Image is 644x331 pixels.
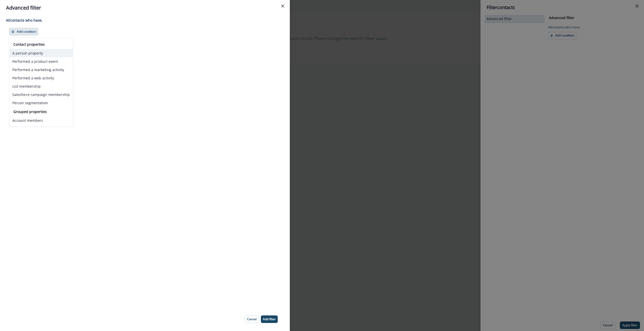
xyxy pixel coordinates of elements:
div: Advanced filter [6,4,284,12]
p: Add filter [263,317,276,321]
button: Salesforce campaign membership [9,90,73,99]
button: Account members [9,116,73,125]
button: Performed a marketing activity [9,66,73,74]
p: Grouped properties [13,109,69,114]
button: Performed a web activity [9,74,73,82]
button: Add condition [9,28,38,35]
button: A person property [9,49,73,57]
button: Close [279,2,287,10]
button: Performed a product event [9,57,73,66]
p: Contact properties [13,42,69,47]
button: List membership [9,82,73,90]
button: Person segmentation [9,99,73,107]
button: Add filter [261,315,278,323]
p: Cancel [247,317,257,321]
p: All contact s who have, [6,18,281,23]
button: Cancel [245,315,259,323]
